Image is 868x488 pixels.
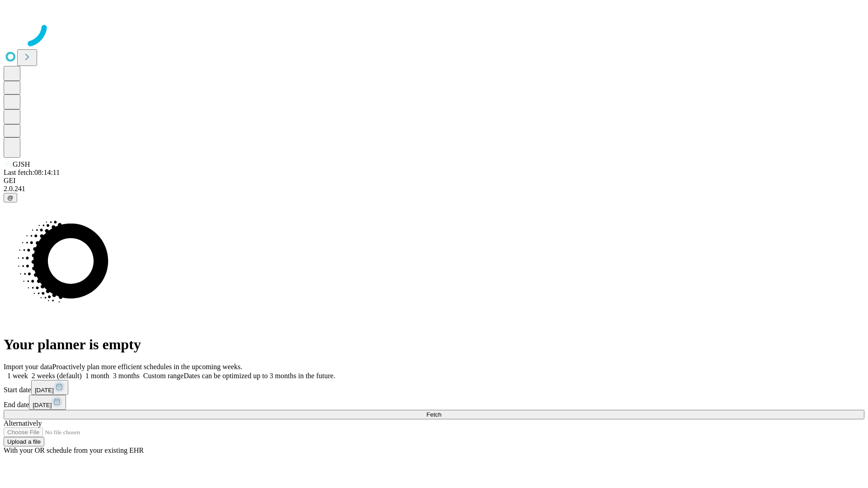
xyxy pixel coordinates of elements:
[4,446,144,454] span: With your OR schedule from your existing EHR
[31,380,68,395] button: [DATE]
[32,372,82,380] span: 2 weeks (default)
[33,402,52,408] span: [DATE]
[4,185,864,193] div: 2.0.241
[143,372,184,380] span: Custom range
[85,372,109,380] span: 1 month
[4,177,864,185] div: GEI
[113,372,140,380] span: 3 months
[184,372,335,380] span: Dates can be optimized up to 3 months in the future.
[4,193,17,202] button: @
[4,410,864,419] button: Fetch
[4,419,42,427] span: Alternatively
[52,363,242,371] span: Proactively plan more efficient schedules in the upcoming weeks.
[4,380,864,395] div: Start date
[13,160,30,168] span: GJSH
[4,363,52,371] span: Import your data
[4,169,60,176] span: Last fetch: 08:14:11
[35,387,54,394] span: [DATE]
[7,372,28,380] span: 1 week
[426,411,441,418] span: Fetch
[4,395,864,410] div: End date
[29,395,66,410] button: [DATE]
[7,194,14,201] span: @
[4,437,44,446] button: Upload a file
[4,336,864,353] h1: Your planner is empty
